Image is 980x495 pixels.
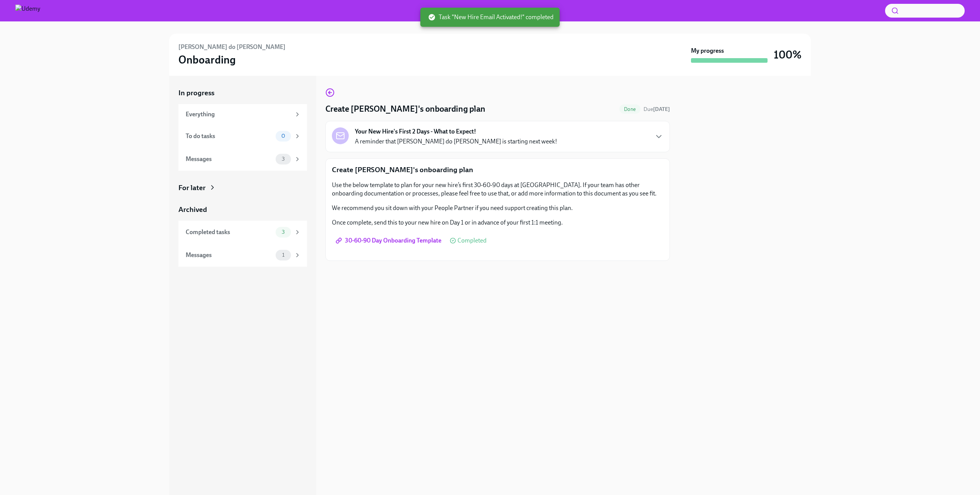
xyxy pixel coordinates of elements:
[619,106,640,112] span: Done
[325,103,485,115] h4: Create [PERSON_NAME]'s onboarding plan
[644,106,670,113] span: August 8th, 2025 11:00
[428,13,554,21] span: Task "New Hire Email Activated!" completed
[186,251,273,259] div: Messages
[178,53,236,67] h3: Onboarding
[337,237,441,244] span: 30-60-90 Day Onboarding Template
[332,233,447,248] a: 30-60-90 Day Onboarding Template
[644,106,670,112] span: Due
[277,133,290,139] span: 0
[186,132,273,140] div: To do tasks
[178,125,307,148] a: To do tasks0
[332,181,663,198] p: Use the below template to plan for your new hire’s first 30-60-90 days at [GEOGRAPHIC_DATA]. If y...
[178,88,307,98] a: In progress
[178,183,206,193] div: For later
[691,47,724,55] strong: My progress
[457,238,487,244] span: Completed
[277,156,289,162] span: 3
[774,48,802,62] h3: 100%
[355,137,557,146] p: A reminder that [PERSON_NAME] do [PERSON_NAME] is starting next week!
[186,110,291,119] div: Everything
[278,252,289,258] span: 1
[186,228,273,236] div: Completed tasks
[332,165,663,175] p: Create [PERSON_NAME]'s onboarding plan
[332,204,663,212] p: We recommend you sit down with your People Partner if you need support creating this plan.
[178,104,307,125] a: Everything
[178,244,307,267] a: Messages1
[178,43,286,51] h6: [PERSON_NAME] do [PERSON_NAME]
[653,106,670,112] strong: [DATE]
[178,205,307,215] a: Archived
[332,218,663,227] p: Once complete, send this to your new hire on Day 1 or in advance of your first 1:1 meeting.
[186,155,273,163] div: Messages
[355,127,476,136] strong: Your New Hire's First 2 Days - What to Expect!
[178,221,307,244] a: Completed tasks3
[15,5,40,17] img: Udemy
[277,229,289,235] span: 3
[178,148,307,171] a: Messages3
[178,183,307,193] a: For later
